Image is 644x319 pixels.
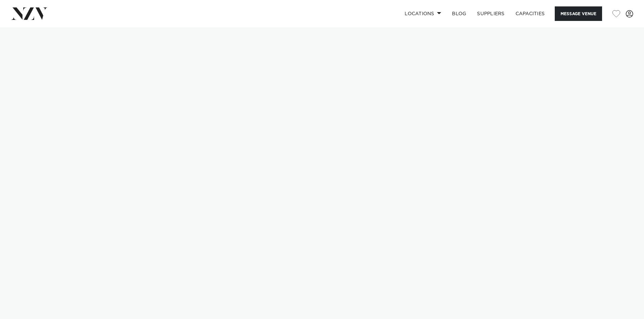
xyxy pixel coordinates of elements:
button: Message Venue [555,6,602,21]
a: Capacities [510,6,550,21]
a: SUPPLIERS [472,6,510,21]
img: nzv-logo.png [11,7,48,20]
a: BLOG [447,6,472,21]
a: Locations [399,6,447,21]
